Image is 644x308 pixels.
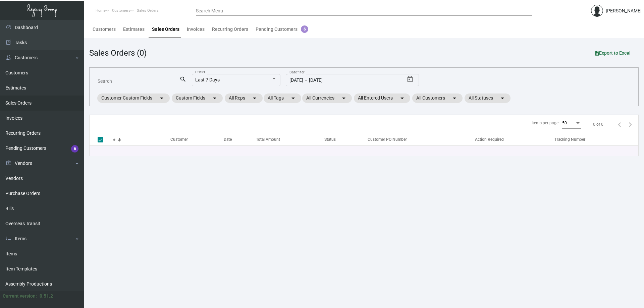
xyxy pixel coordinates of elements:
[412,94,463,103] mat-chip: All Customers
[305,78,308,83] span: –
[195,77,220,82] span: Last 7 Days
[137,8,159,13] span: Sales Orders
[554,136,585,142] div: Tracking Number
[112,8,130,13] span: Customers
[224,136,232,142] div: Date
[224,136,256,142] div: Date
[590,47,636,59] button: Export to Excel
[170,136,188,142] div: Customer
[309,78,365,83] input: End date
[256,26,308,33] div: Pending Customers
[89,47,147,59] div: Sales Orders (0)
[264,94,301,103] mat-chip: All Tags
[562,121,567,125] span: 50
[625,119,636,130] button: Next page
[498,94,506,102] mat-icon: arrow_drop_down
[211,94,219,102] mat-icon: arrow_drop_down
[554,136,638,142] div: Tracking Number
[562,121,581,126] mat-select: Items per page:
[225,94,263,103] mat-chip: All Reps
[93,26,116,33] div: Customers
[595,50,631,56] span: Export to Excel
[368,136,407,142] div: Customer PO Number
[256,136,325,142] div: Total Amount
[405,74,416,85] button: Open calendar
[289,78,303,83] input: Start date
[251,94,259,102] mat-icon: arrow_drop_down
[368,136,475,142] div: Customer PO Number
[212,26,248,33] div: Recurring Orders
[172,94,223,103] mat-chip: Custom Fields
[532,120,559,126] div: Items per page:
[593,121,603,127] div: 0 of 0
[256,136,280,142] div: Total Amount
[475,136,504,142] div: Action Required
[324,136,336,142] div: Status
[113,136,170,142] div: #
[591,5,603,17] img: admin@bootstrapmaster.com
[179,75,186,83] mat-icon: search
[289,94,297,102] mat-icon: arrow_drop_down
[123,26,145,33] div: Estimates
[158,94,166,102] mat-icon: arrow_drop_down
[302,94,352,103] mat-chip: All Currencies
[3,293,37,300] div: Current version:
[475,136,554,142] div: Action Required
[40,293,53,300] div: 0.51.2
[113,136,115,142] div: #
[152,26,179,33] div: Sales Orders
[324,136,364,142] div: Status
[398,94,406,102] mat-icon: arrow_drop_down
[97,94,170,103] mat-chip: Customer Custom Fields
[187,26,205,33] div: Invoices
[354,94,410,103] mat-chip: All Entered Users
[606,7,642,14] div: [PERSON_NAME]
[340,94,348,102] mat-icon: arrow_drop_down
[170,136,224,142] div: Customer
[96,8,106,13] span: Home
[450,94,459,102] mat-icon: arrow_drop_down
[465,94,511,103] mat-chip: All Statuses
[614,119,625,130] button: Previous page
